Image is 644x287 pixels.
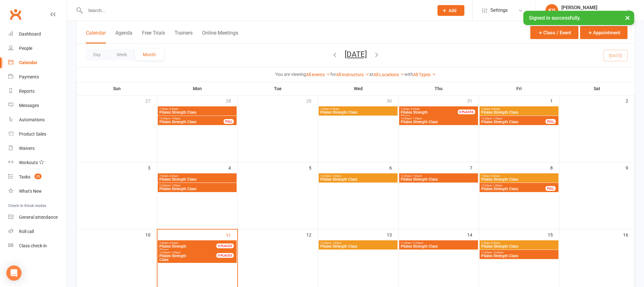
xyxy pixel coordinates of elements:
div: 3 [148,162,157,173]
button: Class / Event [530,26,578,39]
span: - 1:00pm [331,242,341,244]
button: Day [85,49,109,60]
div: Payments [19,74,39,79]
div: 30 [387,95,398,106]
div: FULL [545,119,556,124]
span: Class [159,244,224,252]
a: General attendance kiosk mode [8,210,67,224]
span: - 8:30am [490,175,500,177]
span: - 8:30am [410,108,420,110]
a: Waivers [8,141,67,156]
span: Pilates Strength Class [320,110,396,114]
span: - 1:00pm [170,251,181,254]
span: - 1:00pm [411,175,422,177]
a: Payments [8,70,67,84]
strong: for [330,72,336,77]
div: 11 [226,230,237,240]
span: 7:30am [159,175,235,177]
strong: at [369,72,373,77]
div: Roll call [19,229,34,234]
div: General attendance [19,215,58,220]
span: 12:00pm [159,117,224,120]
span: - 12:50pm [411,242,423,244]
span: Class [159,254,224,262]
span: - 1:00pm [170,117,181,120]
button: Appointment [580,26,628,39]
div: KG [545,4,558,17]
span: 12:00pm [481,117,546,120]
div: 12 [306,229,318,240]
th: Sat [559,82,635,95]
span: - 12:00pm [492,251,504,254]
div: 9 [626,162,634,173]
span: - 1:00pm [170,184,181,187]
span: - 8:30am [168,242,178,244]
a: Class kiosk mode [8,239,67,253]
span: Pilates Strength Class [320,177,396,181]
div: 2 [626,95,634,106]
button: Add [437,5,464,16]
span: Pilates Strength Class [400,120,477,124]
div: 28 [226,95,237,106]
div: Waivers [19,146,35,151]
th: Thu [399,82,479,95]
div: Product Sales [19,131,46,137]
span: Pilates Strength Class [320,244,396,248]
div: [PERSON_NAME] [561,5,626,10]
a: All events [306,72,330,77]
span: - 8:30am [329,108,339,110]
span: 12:00pm [481,184,546,187]
th: Fri [479,82,559,95]
div: 0 PLACES [216,244,234,248]
div: 31 [467,95,479,106]
div: 8 [550,162,559,173]
span: 7:30am [481,175,557,177]
span: Class [400,110,465,118]
span: 7:30am [159,242,224,244]
span: Pilates Strength Class [481,110,557,114]
div: 13 [387,229,398,240]
th: Sun [77,82,157,95]
input: Search... [83,6,429,15]
span: Pilates Strength Class [159,177,235,181]
div: FULL [224,119,234,124]
div: Open Intercom Messenger [6,265,22,281]
strong: You are viewing [275,72,306,77]
span: 7:30am [159,108,235,110]
button: Calendar [86,30,106,43]
button: Week [109,49,135,60]
span: - 1:00pm [492,117,502,120]
span: Pilates Strength Class [481,187,546,191]
span: 7:30am [481,242,557,244]
div: 29 [306,95,318,106]
span: 12:00pm [320,175,396,177]
a: Calendar [8,56,67,70]
div: Reports [19,89,35,94]
a: Roll call [8,224,67,239]
a: Messages [8,98,67,113]
span: 12:00pm [320,242,396,244]
a: Clubworx [8,6,23,22]
span: - 1:00pm [331,175,341,177]
div: 4 [228,162,237,173]
span: Pilates Strength [401,110,428,115]
th: Tue [238,82,318,95]
div: Calendar [19,60,37,65]
div: 5 [309,162,318,173]
th: Mon [157,82,238,95]
span: 7:30am [481,108,557,110]
div: Workouts [19,160,38,165]
span: 12:00pm [159,251,224,254]
span: Pilates Strength Class [159,187,235,191]
div: 10 [145,229,157,240]
span: Pilates Strength Class [400,244,477,248]
div: 6 [389,162,398,173]
div: Messages [19,103,39,108]
div: 7 [470,162,479,173]
button: Online Meetings [202,30,238,43]
span: Pilates Strength Class [481,244,557,248]
span: - 8:30am [490,242,500,244]
span: Pilates Strength Class [159,110,235,114]
div: 1 [550,95,559,106]
span: 7:30am [320,108,396,110]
